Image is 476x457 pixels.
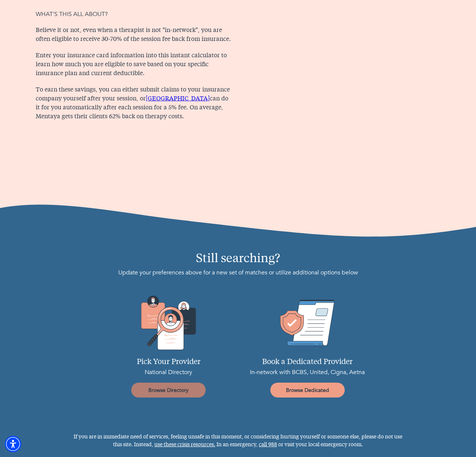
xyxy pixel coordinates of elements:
[71,250,405,268] p: Still searching?
[99,368,238,377] p: National Directory
[36,10,234,19] p: WHAT'S THIS ALL ABOUT?
[146,96,210,102] a: [GEOGRAPHIC_DATA]
[36,51,234,78] p: Enter your insurance card information into this instant calculator to learn how much you are elig...
[5,436,21,452] div: Accessibility Menu
[99,357,238,368] p: Pick Your Provider
[238,295,377,351] img: Dedicated
[36,26,234,44] p: Believe it or not, even when a therapist is not "in-network", you are often eligible to receive 3...
[154,442,215,447] a: use these crisis resources.
[134,387,203,394] span: Browse Directory
[259,442,277,447] a: call 988
[131,383,206,398] a: Browse Directory
[238,368,377,377] p: In-network with BCBS, United, Cigna, Aetna
[273,387,342,394] span: Browse Dedicated
[71,268,405,277] p: Update your preferences above for a new set of matches or utilize additional options below
[238,357,377,368] p: Book a Dedicated Provider
[36,86,234,121] p: To earn these savings, you can either submit claims to your insurance company yourself after your...
[270,383,345,398] a: Browse Dedicated
[71,433,405,449] p: If you are in immediate need of services, feeling unsafe in this moment, or considering hurting y...
[99,295,238,351] img: Pick your matches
